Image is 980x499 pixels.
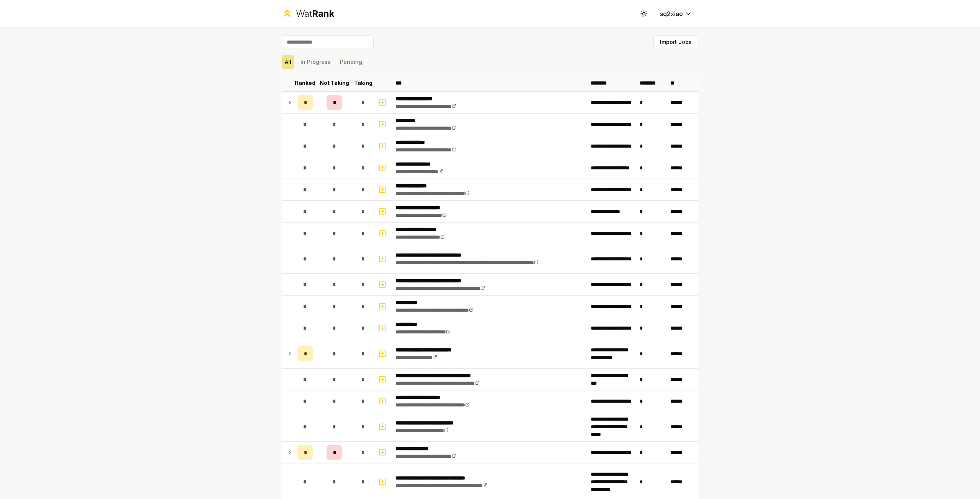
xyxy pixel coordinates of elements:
button: Import Jobs [653,35,698,49]
p: Ranked [295,79,315,87]
p: Not Taking [320,79,349,87]
button: All [282,55,294,69]
div: Wat [296,8,334,20]
p: Taking [354,79,372,87]
button: In Progress [297,55,334,69]
span: sq2xiao [660,9,683,18]
a: WatRank [282,8,334,20]
span: Rank [312,8,334,19]
button: Pending [337,55,365,69]
button: sq2xiao [654,7,698,21]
